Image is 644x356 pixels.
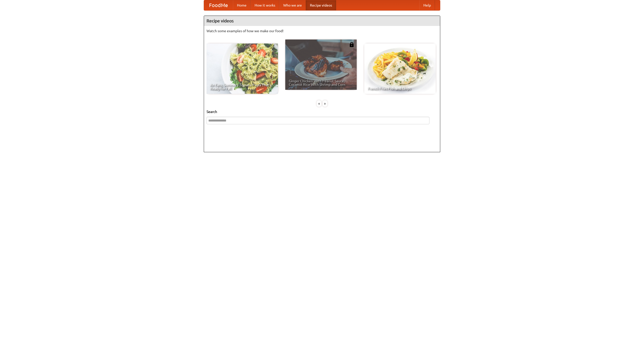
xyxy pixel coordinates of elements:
[364,44,436,94] a: French Fries Fish and Chips
[233,0,251,10] a: Home
[317,100,321,107] div: «
[204,0,233,10] a: FoodMe
[419,0,435,10] a: Help
[207,44,278,94] a: An Easy, Summery Tomato Pasta That's Ready for Fall
[306,0,336,10] a: Recipe videos
[207,109,437,114] h5: Search
[279,0,306,10] a: Who we are
[323,100,327,107] div: »
[204,16,440,26] h4: Recipe videos
[207,28,437,33] p: Watch some examples of how we make our food!
[349,42,354,47] img: 483408.png
[210,83,274,90] span: An Easy, Summery Tomato Pasta That's Ready for Fall
[251,0,279,10] a: How it works
[368,87,432,90] span: French Fries Fish and Chips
